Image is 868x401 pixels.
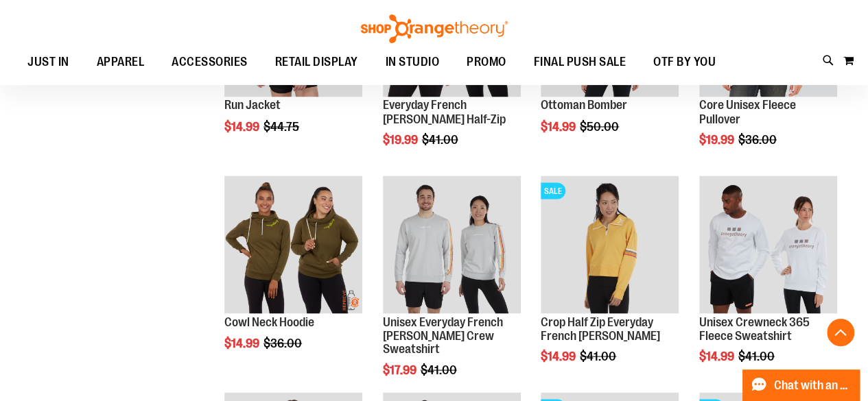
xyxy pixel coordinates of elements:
img: Product image for Unisex Everyday French Terry Crew Sweatshirt [383,175,521,313]
span: $19.99 [383,132,420,146]
span: $41.00 [738,349,777,363]
a: Unisex Everyday French [PERSON_NAME] Crew Sweatshirt [383,315,503,356]
span: JUST IN [27,47,69,77]
a: OTF BY YOU [640,47,729,78]
span: $17.99 [383,363,419,376]
span: IN STUDIO [386,47,440,77]
span: $14.99 [224,119,261,133]
span: $14.99 [699,349,736,363]
span: $41.00 [421,363,459,376]
span: $41.00 [422,132,460,146]
div: product [218,169,369,385]
a: Ottoman Bomber [541,98,627,112]
a: Product image for Unisex Crewneck 365 Fleece Sweatshirt [699,175,837,315]
a: Unisex Crewneck 365 Fleece Sweatshirt [699,315,810,342]
a: Everyday French [PERSON_NAME] Half-Zip [383,98,506,125]
span: $19.99 [699,132,736,146]
img: Product image for Crop Half Zip Everyday French Terry Pullover [541,175,679,313]
span: $44.75 [263,119,301,133]
img: Product image for Unisex Crewneck 365 Fleece Sweatshirt [699,175,837,313]
a: PROMO [453,47,520,78]
a: APPAREL [83,47,159,78]
a: Core Unisex Fleece Pullover [699,98,796,125]
span: SALE [541,182,565,199]
a: Cowl Neck Hoodie [224,315,314,328]
span: $14.99 [224,336,261,350]
a: JUST IN [14,47,83,78]
span: FINAL PUSH SALE [534,47,626,77]
button: Chat with an Expert [742,369,860,401]
button: Back To Top [827,319,854,346]
a: Product image for Cowl Neck Hoodie [224,175,362,315]
span: PROMO [467,47,506,77]
span: $50.00 [580,119,621,133]
a: FINAL PUSH SALE [520,47,640,77]
span: $14.99 [541,349,578,363]
span: Chat with an Expert [774,379,852,392]
a: Run Jacket [224,98,281,112]
span: RETAIL DISPLAY [275,47,358,77]
img: Product image for Cowl Neck Hoodie [224,175,362,313]
a: Product image for Crop Half Zip Everyday French Terry PulloverSALE [541,175,679,315]
div: product [534,169,685,398]
span: $14.99 [541,119,578,133]
div: product [692,169,844,398]
span: ACCESSORIES [172,47,248,77]
span: OTF BY YOU [653,47,716,77]
a: Crop Half Zip Everyday French [PERSON_NAME] [541,315,660,342]
a: ACCESSORIES [158,47,261,78]
span: APPAREL [97,47,145,77]
span: $41.00 [580,349,618,363]
a: RETAIL DISPLAY [261,47,372,78]
img: Shop Orangetheory [359,14,510,43]
span: $36.00 [738,132,779,146]
a: Product image for Unisex Everyday French Terry Crew Sweatshirt [383,175,521,315]
span: $36.00 [263,336,304,350]
a: IN STUDIO [372,47,454,78]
